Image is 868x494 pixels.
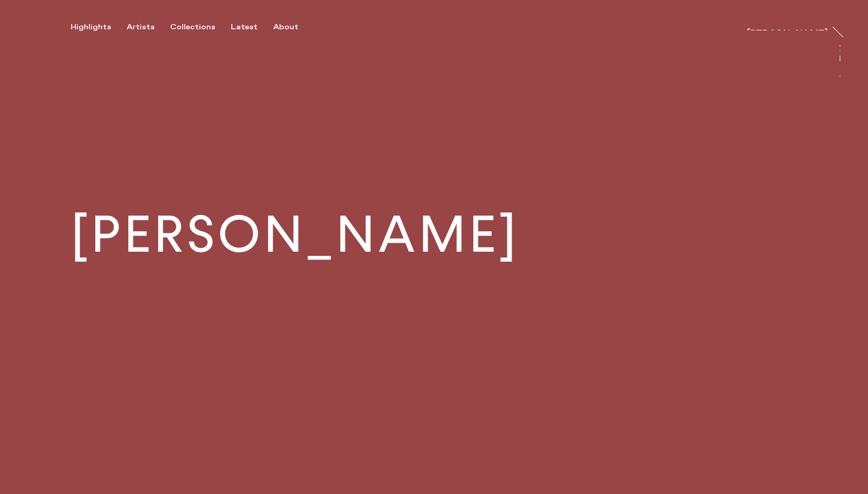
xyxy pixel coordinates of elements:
[170,23,231,32] button: Collections
[747,20,828,30] a: [PERSON_NAME]
[231,23,273,32] button: Latest
[170,23,215,32] div: Collections
[127,23,170,32] button: Artists
[840,42,850,85] a: At Trayler
[273,23,298,32] div: About
[71,23,127,32] button: Highlights
[273,23,314,32] button: About
[832,42,841,87] div: At Trayler
[127,23,154,32] div: Artists
[71,23,111,32] div: Highlights
[231,23,258,32] div: Latest
[71,209,519,260] h1: [PERSON_NAME]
